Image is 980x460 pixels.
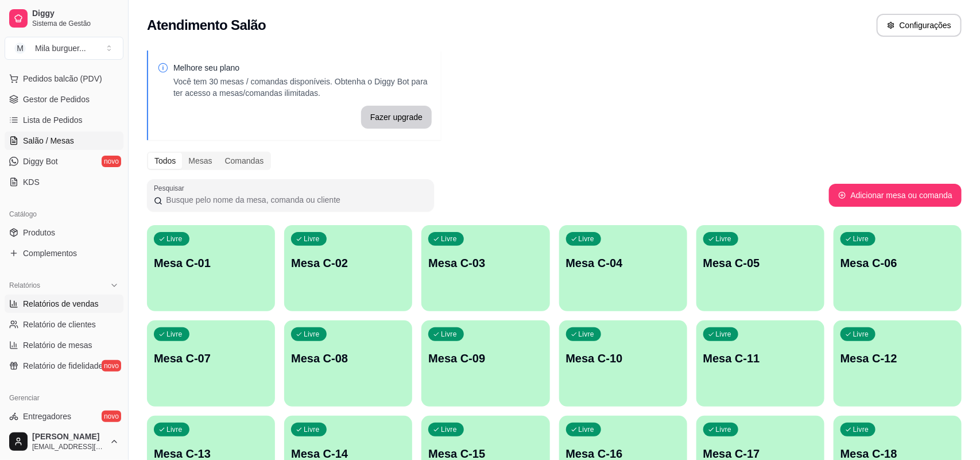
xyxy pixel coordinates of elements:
[716,234,732,243] p: Livre
[853,425,869,434] p: Livre
[877,14,962,37] button: Configurações
[5,173,123,191] a: KDS
[853,234,869,243] p: Livre
[5,295,123,313] a: Relatórios de vendas
[154,255,268,271] p: Mesa C-01
[428,255,543,271] p: Mesa C-03
[5,69,123,88] button: Pedidos balcão (PDV)
[219,153,270,169] div: Comandas
[23,94,90,105] span: Gestor de Pedidos
[716,330,732,339] p: Livre
[834,320,962,407] button: LivreMesa C-12
[5,37,123,60] button: Select a team
[579,330,595,339] p: Livre
[304,330,320,339] p: Livre
[23,114,83,126] span: Lista de Pedidos
[5,90,123,109] a: Gestor de Pedidos
[840,350,955,366] p: Mesa C-12
[14,42,26,54] span: M
[23,411,71,422] span: Entregadores
[441,234,457,243] p: Livre
[579,234,595,243] p: Livre
[559,225,687,311] button: LivreMesa C-04
[23,319,96,330] span: Relatório de clientes
[421,320,549,407] button: LivreMesa C-09
[23,339,92,351] span: Relatório de mesas
[154,350,268,366] p: Mesa C-07
[840,255,955,271] p: Mesa C-06
[441,330,457,339] p: Livre
[173,62,432,74] p: Melhore seu plano
[291,255,405,271] p: Mesa C-02
[5,407,123,426] a: Entregadoresnovo
[5,5,123,32] a: DiggySistema de Gestão
[304,425,320,434] p: Livre
[5,315,123,334] a: Relatório de clientes
[5,244,123,262] a: Complementos
[23,73,102,84] span: Pedidos balcão (PDV)
[166,425,183,434] p: Livre
[32,19,119,28] span: Sistema de Gestão
[421,225,549,311] button: LivreMesa C-03
[284,225,412,311] button: LivreMesa C-02
[834,225,962,311] button: LivreMesa C-06
[5,223,123,242] a: Produtos
[148,153,182,169] div: Todos
[829,184,962,207] button: Adicionar mesa ou comanda
[291,350,405,366] p: Mesa C-08
[566,255,680,271] p: Mesa C-04
[23,360,103,372] span: Relatório de fidelidade
[5,428,123,455] button: [PERSON_NAME][EMAIL_ADDRESS][DOMAIN_NAME]
[853,330,869,339] p: Livre
[182,153,218,169] div: Mesas
[696,320,824,407] button: LivreMesa C-11
[703,255,818,271] p: Mesa C-05
[154,183,188,193] label: Pesquisar
[147,320,275,407] button: LivreMesa C-07
[32,442,105,451] span: [EMAIL_ADDRESS][DOMAIN_NAME]
[32,432,105,442] span: [PERSON_NAME]
[428,350,543,366] p: Mesa C-09
[9,281,40,290] span: Relatórios
[566,350,680,366] p: Mesa C-10
[166,330,183,339] p: Livre
[23,298,99,310] span: Relatórios de vendas
[559,320,687,407] button: LivreMesa C-10
[361,106,432,129] button: Fazer upgrade
[23,135,74,146] span: Salão / Mesas
[5,389,123,407] div: Gerenciar
[5,336,123,354] a: Relatório de mesas
[5,152,123,171] a: Diggy Botnovo
[284,320,412,407] button: LivreMesa C-08
[5,132,123,150] a: Salão / Mesas
[23,176,40,188] span: KDS
[441,425,457,434] p: Livre
[5,205,123,223] div: Catálogo
[5,111,123,129] a: Lista de Pedidos
[716,425,732,434] p: Livre
[23,227,55,238] span: Produtos
[147,16,266,34] h2: Atendimento Salão
[23,156,58,167] span: Diggy Bot
[696,225,824,311] button: LivreMesa C-05
[162,194,427,206] input: Pesquisar
[5,357,123,375] a: Relatório de fidelidadenovo
[166,234,183,243] p: Livre
[703,350,818,366] p: Mesa C-11
[35,42,86,54] div: Mila burguer ...
[32,9,119,19] span: Diggy
[23,248,77,259] span: Complementos
[579,425,595,434] p: Livre
[147,225,275,311] button: LivreMesa C-01
[173,76,432,99] p: Você tem 30 mesas / comandas disponíveis. Obtenha o Diggy Bot para ter acesso a mesas/comandas il...
[304,234,320,243] p: Livre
